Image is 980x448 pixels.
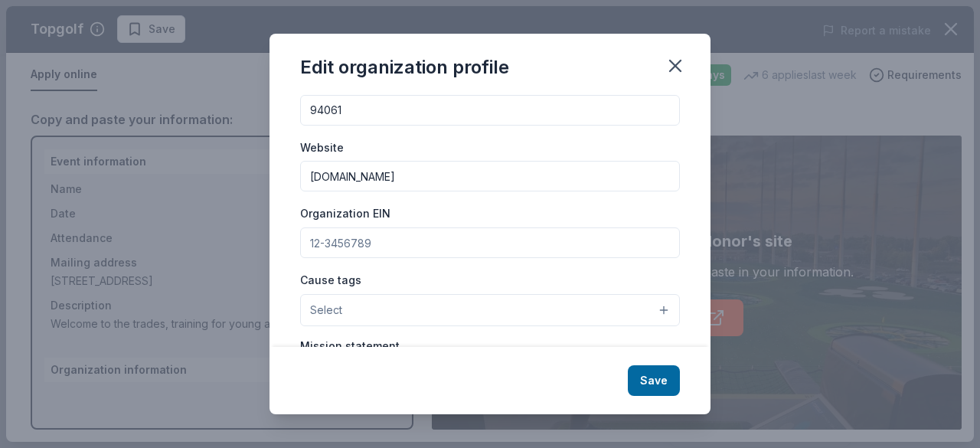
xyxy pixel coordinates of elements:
[300,206,390,221] label: Organization EIN
[300,227,680,258] input: 12-3456789
[628,365,680,396] button: Save
[300,95,680,126] input: 12345 (U.S. only)
[300,294,680,326] button: Select
[300,338,400,354] label: Mission statement
[300,273,361,288] label: Cause tags
[300,55,509,80] div: Edit organization profile
[300,140,344,155] label: Website
[310,301,342,319] span: Select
